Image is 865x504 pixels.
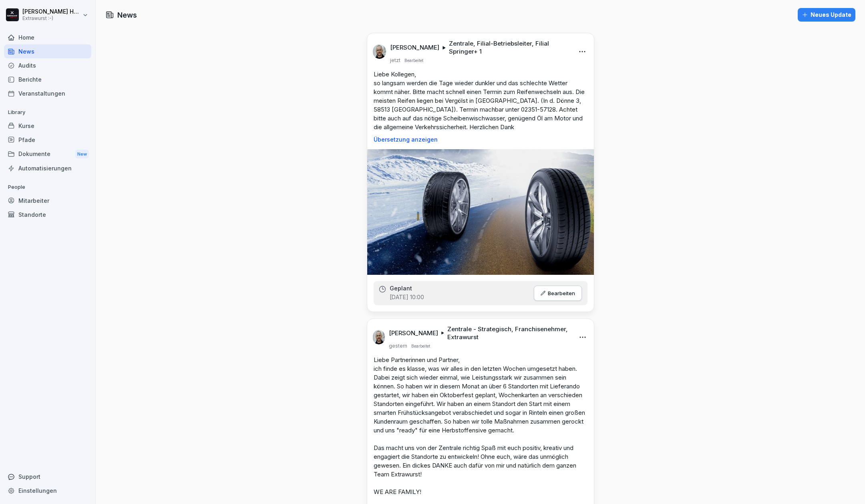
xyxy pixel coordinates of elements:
[449,40,568,56] p: Zentrale, Filial-Betriebsleiter, Filial Springer + 1
[4,194,91,208] a: Mitarbeiter
[404,57,423,64] p: Bearbeitet
[4,72,91,86] a: Berichte
[4,147,91,162] div: Dokumente
[4,181,91,194] p: People
[4,119,91,133] a: Kurse
[22,8,81,15] p: [PERSON_NAME] Hagebaum
[4,44,91,58] a: News
[390,293,424,301] p: [DATE] 10:00
[548,290,575,296] p: Bearbeiten
[390,44,439,52] p: [PERSON_NAME]
[4,106,91,119] p: Library
[802,10,851,19] div: Neues Update
[374,70,587,132] p: Liebe Kollegen, so langsam werden die Tage wieder dunkler und das schlechte Wetter kommt näher. B...
[4,86,91,100] a: Veranstaltungen
[447,325,569,341] p: Zentrale - Strategisch, Franchisenehmer, Extrawurst
[389,343,407,349] p: gestern
[389,329,438,337] p: [PERSON_NAME]
[4,30,91,44] a: Home
[374,136,587,143] p: Übersetzung anzeigen
[4,161,91,175] a: Automatisierungen
[390,57,400,64] p: jetzt
[117,10,137,20] h1: News
[4,58,91,72] a: Audits
[4,484,91,498] a: Einstellungen
[4,133,91,147] a: Pfade
[75,150,89,159] div: New
[4,208,91,222] a: Standorte
[4,470,91,484] div: Support
[534,286,582,301] button: Bearbeiten
[390,285,412,292] p: Geplant
[22,16,81,21] p: Extrawurst :-)
[367,149,594,275] img: kv8su8v5xg075qdgi1b7449z.png
[4,147,91,162] a: DokumenteNew
[373,44,386,59] img: k5nlqdpwapsdgj89rsfbt2s8.png
[411,343,430,349] p: Bearbeitet
[798,8,855,22] button: Neues Update
[373,330,385,344] img: k5nlqdpwapsdgj89rsfbt2s8.png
